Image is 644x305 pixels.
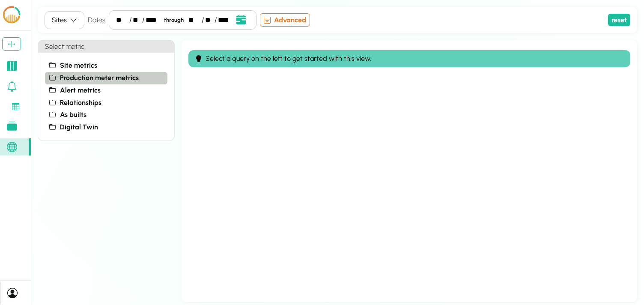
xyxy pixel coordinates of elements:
[60,110,86,120] span: As builts
[205,15,213,25] div: day,
[260,13,310,27] button: Advanced
[116,15,128,25] div: month,
[38,40,174,53] button: Select metric
[146,15,160,25] div: year,
[188,15,200,25] div: month,
[195,54,623,64] div: Select a query on the left to get started with this view.
[60,98,101,108] span: Relationships
[52,15,67,25] div: Sites
[1,5,22,25] img: LCOE.ai
[233,14,249,26] button: Open date picker
[133,15,141,25] div: day,
[202,15,204,25] div: /
[60,60,97,71] span: Site metrics
[161,16,187,24] div: through
[60,85,101,96] span: alert metrics
[608,14,630,26] button: reset
[60,122,98,132] span: Digital Twin
[60,73,139,83] span: Production meter metrics
[88,15,105,25] h4: Dates
[218,15,232,25] div: year,
[129,15,132,25] div: /
[215,15,217,25] div: /
[142,15,145,25] div: /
